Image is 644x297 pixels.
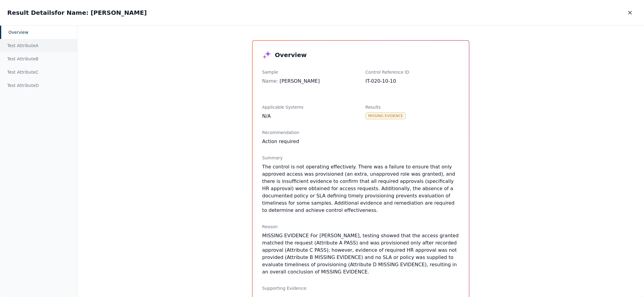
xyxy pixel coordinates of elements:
div: Action required [262,138,459,145]
div: IT-020-10-10 [366,78,459,85]
p: MISSING EVIDENCE For [PERSON_NAME], testing showed that the access granted matched the request (A... [262,232,459,276]
div: N/A [262,113,356,120]
div: [PERSON_NAME] [262,78,356,85]
div: Missing Evidence [366,113,406,119]
div: Results [366,104,459,110]
div: Control Reference ID [366,69,459,75]
div: Supporting Evidence: [262,285,459,291]
div: Summary [262,155,459,161]
div: Applicable Systems [262,104,356,110]
h3: Overview [275,51,307,59]
div: Sample [262,69,356,75]
div: Recommendation [262,129,459,136]
p: The control is not operating effectively. There was a failure to ensure that only approved access... [262,163,459,214]
h2: Result Details for Name: [PERSON_NAME] [7,8,147,17]
span: Name : [262,78,278,84]
div: Reason [262,224,459,230]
